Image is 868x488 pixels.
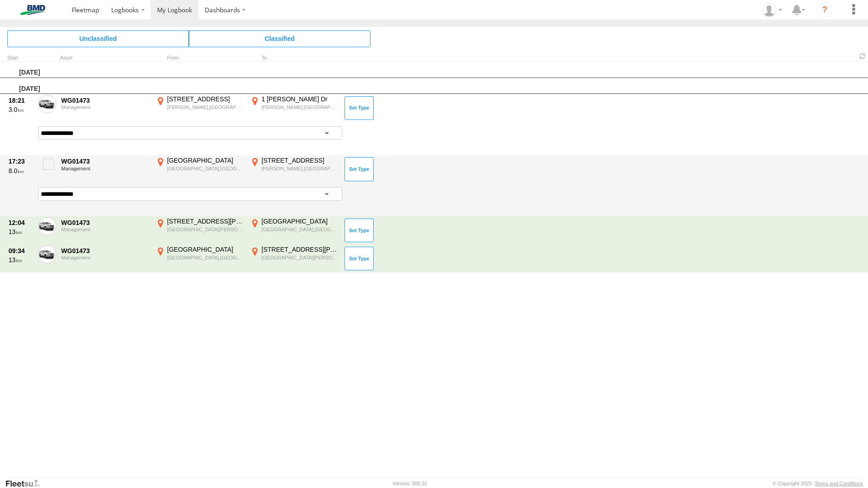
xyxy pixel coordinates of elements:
[393,481,427,486] div: Version: 305.01
[818,3,832,17] i: ?
[167,156,244,164] div: [GEOGRAPHIC_DATA]
[167,95,244,103] div: [STREET_ADDRESS]
[61,255,149,260] div: Management
[261,156,338,164] div: [STREET_ADDRESS]
[857,52,868,60] span: Refresh
[261,254,338,261] div: [GEOGRAPHIC_DATA][PERSON_NAME],[GEOGRAPHIC_DATA]
[261,95,338,103] div: 1 [PERSON_NAME] Dr
[261,217,338,225] div: [GEOGRAPHIC_DATA]
[61,96,149,105] div: WG01473
[5,479,47,488] a: Visit our Website
[154,156,245,183] label: Click to View Event Location
[167,226,244,233] div: [GEOGRAPHIC_DATA][PERSON_NAME],[GEOGRAPHIC_DATA]
[261,226,338,233] div: [GEOGRAPHIC_DATA],[GEOGRAPHIC_DATA]
[249,217,340,244] label: Click to View Event Location
[9,167,33,175] div: 8.0
[345,247,374,270] button: Click to Set
[345,157,374,181] button: Click to Set
[249,95,340,121] label: Click to View Event Location
[261,245,338,254] div: [STREET_ADDRESS][PERSON_NAME]
[9,219,33,227] div: 12:04
[815,481,863,486] a: Terms and Conditions
[249,245,340,272] label: Click to View Event Location
[61,166,149,171] div: Management
[759,3,785,17] div: Macgregor (Greg) Burns
[7,56,35,60] div: Click to Sort
[249,156,340,183] label: Click to View Event Location
[167,217,244,225] div: [STREET_ADDRESS][PERSON_NAME]
[9,228,33,236] div: 13
[249,56,340,60] div: To
[167,165,244,172] div: [GEOGRAPHIC_DATA],[GEOGRAPHIC_DATA]
[61,247,149,255] div: WG01473
[261,104,338,110] div: [PERSON_NAME],[GEOGRAPHIC_DATA]
[61,219,149,227] div: WG01473
[167,254,244,261] div: [GEOGRAPHIC_DATA],[GEOGRAPHIC_DATA]
[9,105,33,114] div: 3.0
[154,95,245,121] label: Click to View Event Location
[9,247,33,255] div: 09:34
[7,30,189,47] span: Click to view Unclassified Trips
[167,104,244,110] div: [PERSON_NAME],[GEOGRAPHIC_DATA]
[9,157,33,165] div: 17:23
[154,245,245,272] label: Click to View Event Location
[167,245,244,254] div: [GEOGRAPHIC_DATA]
[773,481,863,486] div: © Copyright 2025 -
[154,217,245,244] label: Click to View Event Location
[61,105,149,110] div: Management
[61,157,149,165] div: WG01473
[60,56,151,60] div: Asset
[61,227,149,232] div: Management
[9,96,33,105] div: 18:21
[9,256,33,264] div: 13
[9,5,56,15] img: bmd-logo.svg
[154,56,245,60] div: From
[345,96,374,120] button: Click to Set
[261,165,338,172] div: [PERSON_NAME],[GEOGRAPHIC_DATA]
[345,219,374,242] button: Click to Set
[189,30,370,47] span: Click to view Classified Trips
